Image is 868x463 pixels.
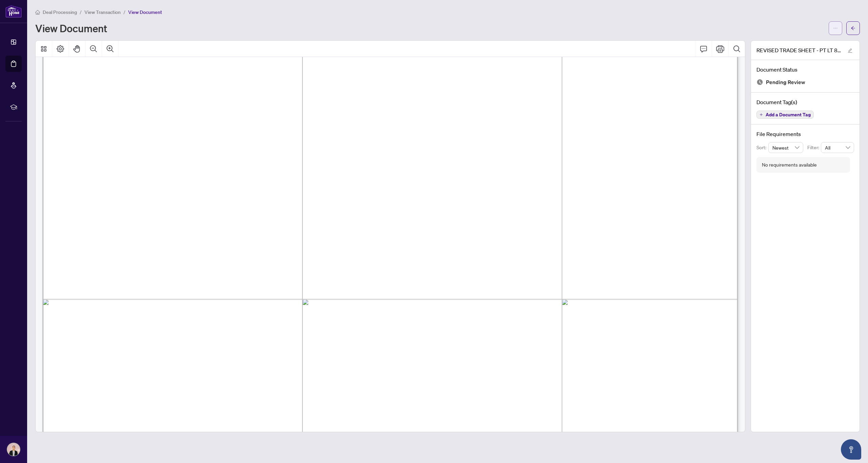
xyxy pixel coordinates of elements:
[128,9,162,15] span: View Document
[851,26,855,31] span: arrow-left
[35,10,40,15] span: home
[772,142,800,153] span: Newest
[848,48,852,53] span: edit
[762,161,817,169] div: No requirements available
[43,9,77,15] span: Deal Processing
[756,144,768,151] p: Sort:
[756,79,763,85] img: Document Status
[759,113,763,116] span: plus
[84,9,121,15] span: View Transaction
[7,443,20,456] img: Profile Icon
[766,112,811,117] span: Add a Document Tag
[825,142,850,153] span: All
[756,98,854,106] h4: Document Tag(s)
[756,65,854,74] h4: Document Status
[756,130,854,138] h4: File Requirements
[766,78,805,87] span: Pending Review
[80,8,82,16] li: /
[833,26,838,31] span: ellipsis
[35,23,107,34] h1: View Document
[123,8,125,16] li: /
[841,439,861,460] button: Open asap
[5,5,22,18] img: logo
[756,46,841,54] span: REVISED TRADE SHEET - PT LT 8 CON 7 COUNTY RD 503 Rd.pdf
[807,144,821,151] p: Filter:
[756,111,814,119] button: Add a Document Tag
